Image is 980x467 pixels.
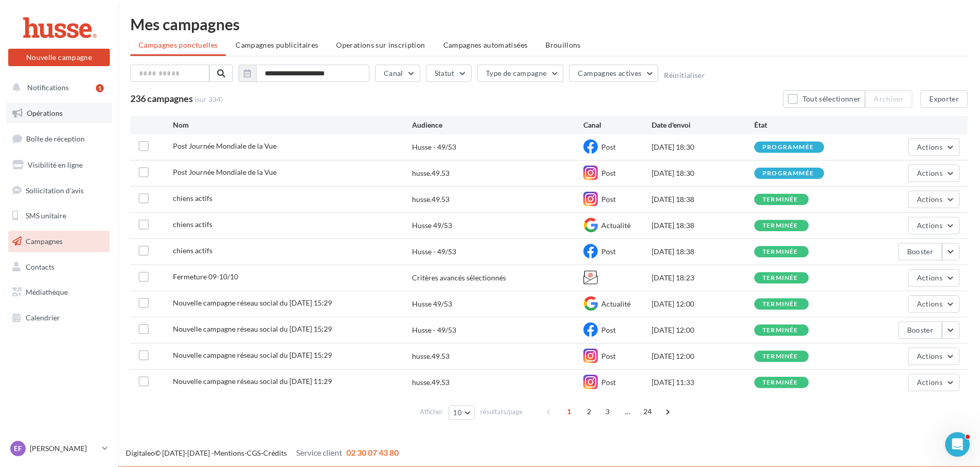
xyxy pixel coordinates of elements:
[652,351,754,361] div: [DATE] 12:00
[865,90,912,108] button: Archiver
[652,142,754,152] div: [DATE] 18:30
[601,326,616,334] span: Post
[762,170,814,177] div: programmée
[173,246,212,255] span: chiens actifs
[27,109,63,117] span: Opérations
[194,94,223,105] span: (sur 334)
[420,407,443,417] span: Afficher
[601,247,616,256] span: Post
[173,351,332,359] span: Nouvelle campagne réseau social du 03-10-2025 15:29
[412,168,449,178] div: husse.49.53
[599,403,616,420] span: 3
[26,313,60,322] span: Calendrier
[601,195,616,204] span: Post
[173,141,277,150] span: Post Journée Mondiale de la Vue
[783,90,865,108] button: Tout sélectionner
[26,237,63,246] span: Campagnes
[8,49,110,66] button: Nouvelle campagne
[545,40,581,49] span: Brouillons
[26,186,84,194] span: Sollicitation d'avis
[214,449,244,457] a: Mentions
[336,40,425,49] span: Operations sur inscription
[173,120,413,130] div: Nom
[762,353,798,360] div: terminée
[173,194,212,202] span: chiens actifs
[578,69,641,77] span: Campagnes actives
[28,160,83,169] span: Visibilité en ligne
[453,409,462,417] span: 10
[6,128,112,150] a: Boîte de réception
[26,262,54,271] span: Contacts
[346,448,399,457] span: 02 30 07 43 80
[639,403,656,420] span: 24
[601,352,616,360] span: Post
[443,40,528,49] span: Campagnes automatisées
[762,379,798,386] div: terminée
[412,220,452,231] div: Husse 49/53
[762,327,798,334] div: terminée
[412,194,449,205] div: husse.49.53
[652,377,754,388] div: [DATE] 11:33
[908,138,959,156] button: Actions
[898,243,942,260] button: Booster
[130,93,193,104] span: 236 campagnes
[412,120,583,130] div: Audience
[917,352,943,360] span: Actions
[8,439,110,458] a: EF [PERSON_NAME]
[236,40,318,49] span: Campagnes publicitaires
[6,77,108,98] button: Notifications 1
[652,325,754,335] div: [DATE] 12:00
[601,221,631,230] span: Actualité
[6,231,112,252] a: Campagnes
[652,220,754,231] div: [DATE] 18:38
[652,194,754,205] div: [DATE] 18:38
[6,180,112,201] a: Sollicitation d'avis
[130,16,968,32] div: Mes campagnes
[762,144,814,151] div: programmée
[908,269,959,287] button: Actions
[664,71,705,79] button: Réinitialiser
[898,321,942,339] button: Booster
[908,374,959,391] button: Actions
[173,377,332,385] span: Nouvelle campagne réseau social du 05-10-2025 11:29
[173,168,277,176] span: Post Journée Mondiale de la Vue
[917,273,943,282] span: Actions
[26,211,66,220] span: SMS unitaire
[601,169,616,177] span: Post
[173,220,212,229] span: chiens actifs
[6,154,112,176] a: Visibilité en ligne
[6,307,112,329] a: Calendrier
[426,65,472,82] button: Statut
[917,195,943,204] span: Actions
[652,120,754,130] div: Date d'envoi
[581,403,597,420] span: 2
[412,325,456,335] div: Husse - 49/53
[917,378,943,387] span: Actions
[762,222,798,229] div: terminée
[263,449,287,457] a: Crédits
[6,205,112,227] a: SMS unitaire
[917,169,943,177] span: Actions
[762,301,798,308] div: terminée
[945,432,970,457] iframe: Intercom live chat
[412,377,449,388] div: husse.49.53
[375,65,420,82] button: Canal
[96,84,104,92] div: 1
[652,299,754,309] div: [DATE] 12:00
[448,405,475,420] button: 10
[601,378,616,387] span: Post
[762,196,798,203] div: terminée
[412,273,583,283] div: Critères avancés sélectionnés
[917,143,943,151] span: Actions
[6,103,112,124] a: Opérations
[652,168,754,178] div: [DATE] 18:30
[173,272,238,281] span: Fermeture 09-10/10
[619,403,636,420] span: ...
[27,83,69,92] span: Notifications
[754,120,857,130] div: État
[247,449,261,457] a: CGS
[569,65,658,82] button: Campagnes actives
[601,143,616,151] span: Post
[908,217,959,234] button: Actions
[762,275,798,281] div: terminée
